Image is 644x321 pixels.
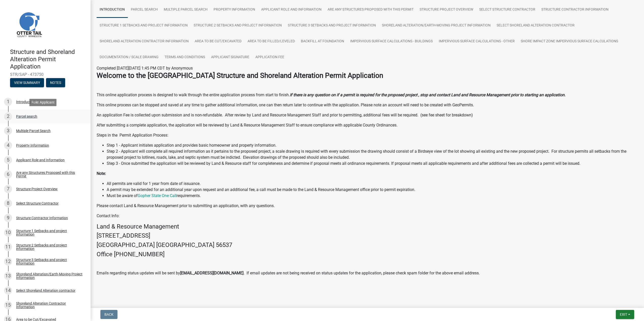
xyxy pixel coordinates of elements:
[46,78,65,87] button: Notes
[97,270,638,276] p: Emails regarding status updates will be sent by . If email updates are not being received on stat...
[107,193,638,199] li: Must be aware of requirements.
[46,81,65,85] wm-modal-confirm: Notes
[97,203,638,209] p: Please contact Land & Resource Management prior to submitting an application, with any questions.
[4,286,12,295] div: 14
[97,49,162,66] a: Documentation / Scale Drawing
[16,216,68,220] div: Structure Contractor Information
[97,232,638,239] h4: [STREET_ADDRESS]
[180,271,244,275] strong: [EMAIL_ADDRESS][DOMAIN_NAME]
[211,2,258,18] a: Property Information
[16,187,58,191] div: Structure Project Overview
[4,127,12,135] div: 3
[97,18,191,34] a: Structure 1 Setbacks and project information
[494,18,578,34] a: Select Shoreland Alteration contractor
[538,2,612,18] a: Structure Contractor Information
[16,144,49,147] div: Property Information
[16,129,51,133] div: Multiple Parcel Search
[417,2,476,18] a: Structure Project Overview
[298,34,347,50] a: Backfill at foundation
[518,34,621,50] a: Shore Impact Zone Impervious Surface Calculations
[16,171,83,178] div: Are any Structures Proposed with this Permit
[4,214,12,222] div: 9
[4,301,12,309] div: 15
[325,2,417,18] a: Are any Structures Proposed with this Permit
[16,158,65,162] div: Applicant Role and Information
[4,199,12,207] div: 8
[4,258,12,266] div: 12
[97,122,638,128] p: After submitting a complete application, the application will be reviewed by Land & Resource Mana...
[4,272,12,280] div: 13
[10,81,44,85] wm-modal-confirm: Summary
[16,258,83,265] div: Structure 3 Setbacks and project information
[10,48,87,70] h4: Structure and Shoreland Alteration Permit Application
[97,223,638,230] h4: Land & Resource Management
[10,72,80,77] span: STR/SAP - 473750
[192,34,245,50] a: Area to be Cut/Excavated
[285,18,379,34] a: Structure 3 Setbacks and project information
[97,213,638,219] p: Contact Info:
[128,2,161,18] a: Parcel search
[245,34,298,50] a: Area to be Filled/Leveled
[97,92,638,98] p: This online application process is designed to walk through the entire application process from s...
[4,229,12,237] div: 10
[107,148,638,160] li: Step 2 - Applicant will complete all required information as it pertains to the proposed project,...
[16,289,75,292] div: Select Shoreland Alteration contractor
[97,66,193,71] span: Completed [DATE][DATE] 1:45 PM CDT by Anonymous
[97,71,383,80] strong: Welcome to the [GEOGRAPHIC_DATA] Structure and Shoreland Alteration Permit Application
[100,310,117,319] button: Back
[29,99,57,106] div: Role: Applicant
[162,49,208,66] a: Terms and Conditions
[4,141,12,149] div: 4
[16,302,83,309] div: Shoreland Alteration Contractor Information
[16,272,83,279] div: Shoreland Alteration/Earth-Moving Project Information
[347,34,436,50] a: Impervious Surface Calculations - Buildings
[97,251,638,258] h4: Office [PHONE_NUMBER]
[258,2,325,18] a: Applicant Role and Information
[161,2,211,18] a: Multiple Parcel Search
[10,78,44,87] button: View Summary
[16,229,83,236] div: Structure 1 Setbacks and project information
[4,170,12,178] div: 6
[252,49,287,66] a: Application Fee
[379,18,494,34] a: Shoreland Alteration/Earth-Moving Project Information
[16,243,83,250] div: Structure 2 Setbacks and project information
[4,156,12,164] div: 5
[107,187,638,193] li: A permit may be extended for an additional year upon request and an additional fee, a call must b...
[191,18,285,34] a: Structure 2 Setbacks and project information
[97,112,638,118] p: An application Fee is collected upon submission and is non-refundable. After review by Land and R...
[104,312,113,316] span: Back
[107,181,638,187] li: All permits are valid for 1 year from date of issuance.
[138,193,177,198] a: Gopher State One Call
[10,5,48,43] img: Otter Tail County, Minnesota
[4,243,12,251] div: 11
[16,115,37,118] div: Parcel search
[16,202,59,205] div: Select Structure Contractor
[208,49,252,66] a: Applicant Signature
[4,98,12,106] div: 1
[107,160,638,167] li: Step 3 - Once submitted the application will be reviewed by Land & Resource staff for completenes...
[290,92,566,97] strong: If there is any question on if a permit is required for the proposed project , stop and contact L...
[476,2,538,18] a: Select Structure Contractor
[97,132,638,138] p: Steps in the Permit Application Process:
[16,100,35,104] div: Introduction
[4,185,12,193] div: 7
[97,241,638,249] h4: [GEOGRAPHIC_DATA] [GEOGRAPHIC_DATA] 56537
[97,102,638,108] p: This online process can be stopped and saved at any time to gather additional information, one ca...
[620,312,627,316] span: Exit
[616,310,634,319] button: Exit
[97,34,192,50] a: Shoreland Alteration Contractor Information
[107,142,638,148] li: Step 1 - Applicant initiates application and provides basic homeowner and property information.
[436,34,518,50] a: Impervious Surface Calculations - Other
[4,112,12,120] div: 2
[97,171,106,176] strong: Note:
[97,2,128,18] a: Introduction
